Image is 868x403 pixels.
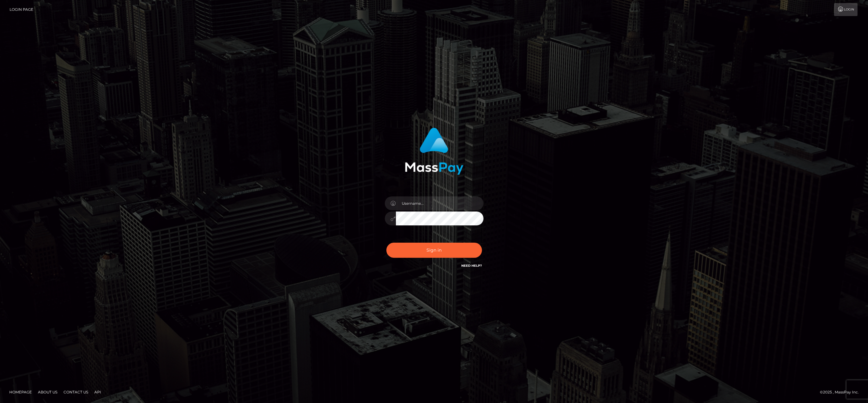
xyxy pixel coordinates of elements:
[10,3,33,16] a: Login Page
[396,196,483,210] input: Username...
[386,243,482,258] button: Sign in
[405,128,463,175] img: MassPay Login
[461,264,482,268] a: Need Help?
[7,387,34,397] a: Homepage
[834,3,858,16] a: Login
[92,387,104,397] a: API
[820,389,863,396] div: © 2025 , MassPay Inc.
[61,387,91,397] a: Contact Us
[35,387,60,397] a: About Us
